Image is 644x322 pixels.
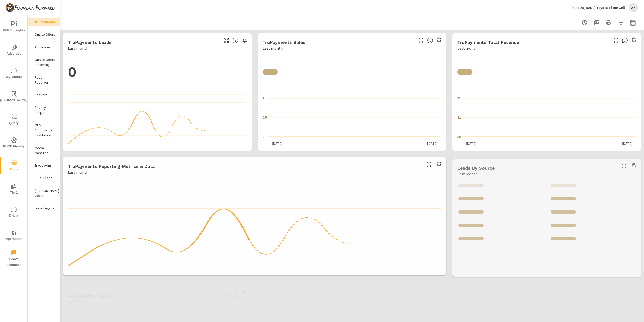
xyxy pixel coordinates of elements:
text: $1 [457,96,461,100]
p: [DATE] [618,141,636,146]
p: Audiences [35,45,56,50]
span: [PERSON_NAME] [2,91,26,103]
span: Tools [2,160,26,172]
p: [DATE] [462,141,480,146]
text: 1 [263,96,264,100]
span: Save this to your personalized report [240,290,249,298]
span: Save this to your personalized report [240,36,249,44]
div: [PERSON_NAME] Video [28,187,60,199]
div: Local Engage [28,204,60,212]
div: nav menu [0,15,27,270]
p: Privacy Request [35,105,56,115]
text: 0.5 [263,116,267,119]
span: Number of sales matched to a truPayments lead. [Source: This data is sourced from the dealer's DM... [427,37,433,43]
p: Last month [457,171,478,177]
button: "Export Report to PDF" [592,18,602,28]
p: Local Engage [35,206,56,211]
p: Last month [457,45,478,51]
span: The number of truPayments leads. [232,37,238,43]
div: Feed Resolver [28,74,60,86]
div: AK [629,3,638,12]
button: Make Fullscreen [612,36,620,44]
span: Leave Feedback [2,250,26,268]
span: Save this to your personalized report [630,36,638,44]
button: Make Fullscreen [425,160,433,168]
text: 0 [263,135,264,138]
div: Onsite Offers Reporting [28,56,60,68]
p: Convert [35,92,56,97]
div: OEM Compliance Dashboard [28,121,60,139]
p: Media Manager [35,145,56,155]
text: $0 [457,135,461,138]
span: Tier2 [2,183,26,196]
div: Onsite Offers [28,31,60,38]
p: Last month [68,169,88,175]
button: Make Fullscreen [222,290,230,298]
p: Trade Admin [35,163,56,168]
p: PURE Leads [35,175,56,181]
h5: truPayments Sales [263,40,305,45]
p: Last month [263,45,283,51]
button: Make Fullscreen [620,162,628,170]
h5: truPayments Leads [68,40,112,45]
button: Make Fullscreen [222,36,230,44]
span: Query [2,114,26,126]
div: Convert [28,91,60,99]
text: $1 [457,116,461,119]
p: Onsite Offers [35,32,56,37]
span: Driver [2,206,26,219]
button: Print Report [604,18,614,28]
p: Onsite Offers Reporting [35,57,56,67]
span: PURE Identity [2,137,26,149]
span: Save this to your personalized report [630,162,638,170]
span: A basic review has been done and approved the credit worthiness of the lead by the configured cre... [232,291,238,297]
div: Privacy Request [28,104,60,116]
button: Apply Filters [616,18,626,28]
p: [DATE] [268,141,286,146]
button: Select Date Range [628,18,638,28]
div: PURE Leads [28,174,60,182]
div: Trade Admin [28,162,60,169]
div: truPayments [28,18,60,26]
h5: Pre-Qualified Leads [68,293,112,299]
span: PURE Insights [2,21,26,33]
h5: truPayments Reporting Metrics & Data [68,164,155,169]
p: OEM Compliance Dashboard [35,123,56,138]
span: Operations [2,230,26,242]
div: Media Manager [28,144,60,157]
p: Feed Resolver [35,75,56,85]
span: Save this to your personalized report [435,36,443,44]
button: Make Fullscreen [417,36,425,44]
div: Audiences [28,43,60,51]
span: My Market [2,67,26,80]
p: truPayments [35,19,56,24]
h1: 0 [68,63,247,81]
p: [PERSON_NAME] Video [35,188,56,198]
p: [DATE] [424,141,441,146]
p: [PERSON_NAME] Toyota of Roswell [570,5,625,10]
span: Advertise [2,44,26,57]
p: Last month [68,45,88,51]
h5: truPayments Total Revenue [457,40,519,45]
span: Total revenue from sales matched to a truPayments lead. [Source: This data is sourced from the de... [622,37,628,43]
span: Save this to your personalized report [435,160,443,168]
h5: Leads By Source [457,165,495,171]
p: Last month [68,299,88,305]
